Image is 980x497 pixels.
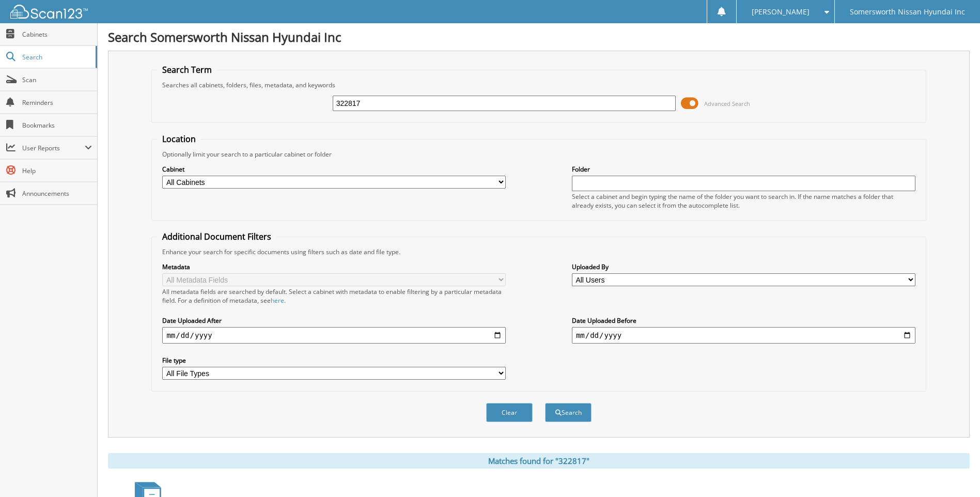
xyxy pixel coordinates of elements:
label: Uploaded By [572,262,915,271]
img: scan123-logo-white.svg [10,5,88,19]
div: Matches found for "322817" [108,453,970,469]
legend: Additional Document Filters [157,231,276,242]
span: Announcements [22,189,92,198]
button: Search [545,403,592,422]
div: Optionally limit your search to a particular cabinet or folder [157,150,920,159]
label: File type [162,356,506,365]
a: here [271,296,284,305]
label: Metadata [162,262,506,271]
legend: Search Term [157,64,217,75]
button: Clear [486,403,533,422]
div: Select a cabinet and begin typing the name of the folder you want to search in. If the name match... [572,192,915,210]
legend: Location [157,133,201,145]
span: Reminders [22,98,92,107]
label: Date Uploaded After [162,316,506,325]
span: User Reports [22,144,85,152]
label: Cabinet [162,165,506,174]
span: [PERSON_NAME] [752,9,810,15]
span: Bookmarks [22,121,92,130]
label: Date Uploaded Before [572,316,915,325]
div: All metadata fields are searched by default. Select a cabinet with metadata to enable filtering b... [162,287,506,305]
h1: Search Somersworth Nissan Hyundai Inc [108,28,970,45]
span: Search [22,53,90,61]
label: Folder [572,165,915,174]
span: Somersworth Nissan Hyundai Inc [850,9,965,15]
span: Scan [22,75,92,84]
span: Advanced Search [704,100,750,107]
div: Enhance your search for specific documents using filters such as date and file type. [157,247,920,256]
input: end [572,327,915,344]
span: Cabinets [22,30,92,39]
span: Help [22,166,92,175]
div: Searches all cabinets, folders, files, metadata, and keywords [157,81,920,89]
input: start [162,327,506,344]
